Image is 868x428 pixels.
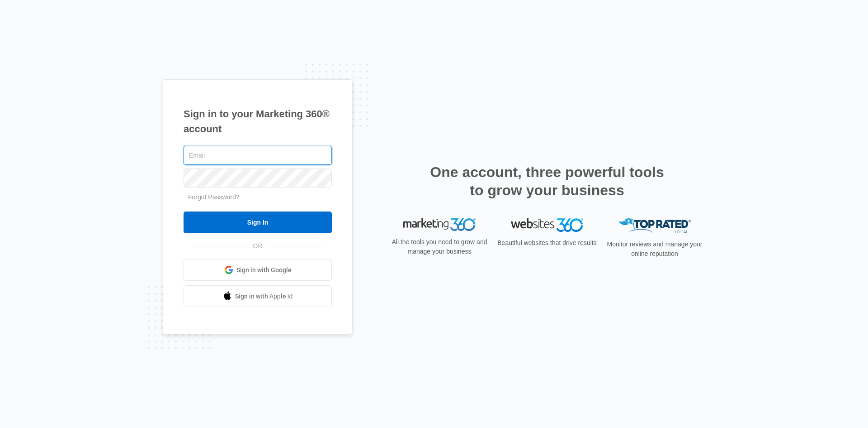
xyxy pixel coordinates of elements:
img: Marketing 360 [403,218,476,231]
input: Sign In [184,212,332,233]
a: Sign in with Google [184,259,332,281]
p: Monitor reviews and manage your online reputation [604,240,705,259]
img: Websites 360 [511,218,583,231]
img: Top Rated Local [618,218,691,233]
h1: Sign in to your Marketing 360® account [184,106,332,136]
span: Sign in with Apple Id [235,292,293,301]
p: All the tools you need to grow and manage your business [389,237,490,256]
span: Sign in with Google [236,265,292,275]
a: Sign in with Apple Id [184,285,332,307]
p: Beautiful websites that drive results [496,238,598,248]
span: OR [247,241,269,251]
a: Forgot Password? [188,193,240,201]
input: Email [184,146,332,165]
h2: One account, three powerful tools to grow your business [427,163,667,199]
